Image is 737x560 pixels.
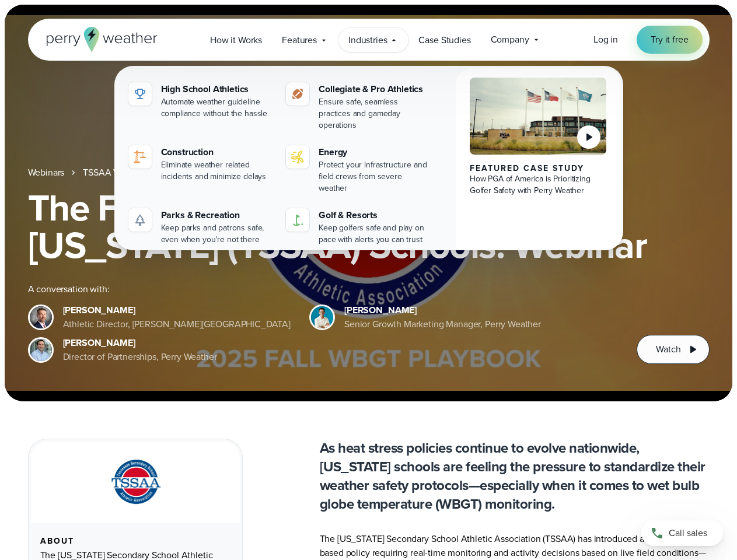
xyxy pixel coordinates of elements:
a: High School Athletics Automate weather guideline compliance without the hassle [124,78,277,124]
img: proathletics-icon@2x-1.svg [291,87,305,101]
nav: Breadcrumb [28,166,710,180]
div: High School Athletics [161,82,273,96]
a: Call sales [641,520,723,546]
span: Company [491,33,529,47]
div: Director of Partnerships, Perry Weather [63,350,217,364]
a: Webinars [28,166,65,180]
div: [PERSON_NAME] [344,303,541,317]
img: Brian Wyatt [30,306,52,328]
a: Try it free [637,26,702,54]
img: golf-iconV2.svg [291,213,305,227]
span: Watch [656,342,680,356]
div: Keep parks and patrons safe, even when you're not there [161,222,273,246]
div: Parks & Recreation [161,208,273,222]
div: Ensure safe, seamless practices and gameday operations [319,96,430,131]
div: Collegiate & Pro Athletics [319,82,430,96]
img: TSSAA-Tennessee-Secondary-School-Athletic-Association.svg [96,456,174,509]
div: Automate weather guideline compliance without the hassle [161,96,273,120]
div: Protect your infrastructure and field crews from severe weather [319,159,430,194]
div: How PGA of America is Prioritizing Golfer Safety with Perry Weather [470,173,607,197]
span: Call sales [669,526,707,540]
a: TSSAA WBGT Fall Playbook [83,166,194,180]
a: Parks & Recreation Keep parks and patrons safe, even when you're not there [124,204,277,250]
a: Case Studies [408,28,480,52]
span: Try it free [651,33,688,47]
a: Golf & Resorts Keep golfers safe and play on pace with alerts you can trust [281,204,435,250]
img: energy-icon@2x-1.svg [291,150,305,164]
a: construction perry weather Construction Eliminate weather related incidents and minimize delays [124,141,277,187]
img: construction perry weather [133,150,147,164]
div: Senior Growth Marketing Manager, Perry Weather [344,317,541,331]
img: Jeff Wood [30,339,52,361]
span: Case Studies [418,33,470,47]
span: Industries [348,33,387,47]
div: Energy [319,145,430,159]
img: Spencer Patton, Perry Weather [311,306,333,328]
button: Watch [637,335,709,364]
p: As heat stress policies continue to evolve nationwide, [US_STATE] schools are feeling the pressur... [320,439,710,513]
div: Construction [161,145,273,159]
div: [PERSON_NAME] [63,303,291,317]
a: How it Works [200,28,272,52]
div: Eliminate weather related incidents and minimize delays [161,159,273,183]
a: PGA of America, Frisco Campus Featured Case Study How PGA of America is Prioritizing Golfer Safet... [456,68,621,260]
div: Golf & Resorts [319,208,430,222]
div: A conversation with: [28,282,619,296]
div: [PERSON_NAME] [63,336,217,350]
span: Log in [593,33,618,46]
span: Features [282,33,317,47]
div: About [40,537,230,546]
a: Collegiate & Pro Athletics Ensure safe, seamless practices and gameday operations [281,78,435,136]
img: PGA of America, Frisco Campus [470,78,607,155]
h1: The Fall WBGT Playbook for [US_STATE] (TSSAA) Schools: Webinar [28,189,710,264]
div: Keep golfers safe and play on pace with alerts you can trust [319,222,430,246]
a: Log in [593,33,618,47]
a: Energy Protect your infrastructure and field crews from severe weather [281,141,435,199]
img: parks-icon-grey.svg [133,213,147,227]
span: How it Works [210,33,262,47]
img: highschool-icon.svg [133,87,147,101]
div: Featured Case Study [470,164,607,173]
div: Athletic Director, [PERSON_NAME][GEOGRAPHIC_DATA] [63,317,291,331]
